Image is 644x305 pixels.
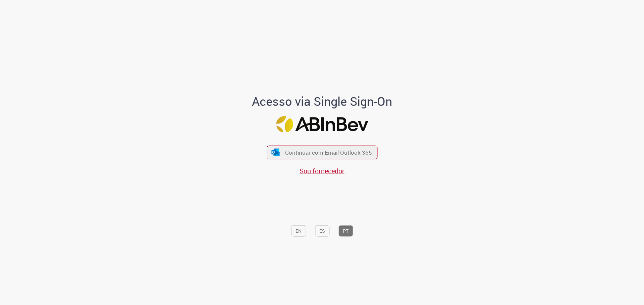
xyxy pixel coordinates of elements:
button: ícone Azure/Microsoft 360 Continuar com Email Outlook 365 [267,145,377,159]
a: Sou fornecedor [300,166,344,175]
button: PT [338,225,353,236]
button: EN [291,225,306,236]
button: ES [315,225,329,236]
span: Continuar com Email Outlook 365 [285,149,372,156]
img: Logo ABInBev [276,116,368,132]
img: ícone Azure/Microsoft 360 [271,149,280,156]
h1: Acesso via Single Sign-On [229,95,415,108]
